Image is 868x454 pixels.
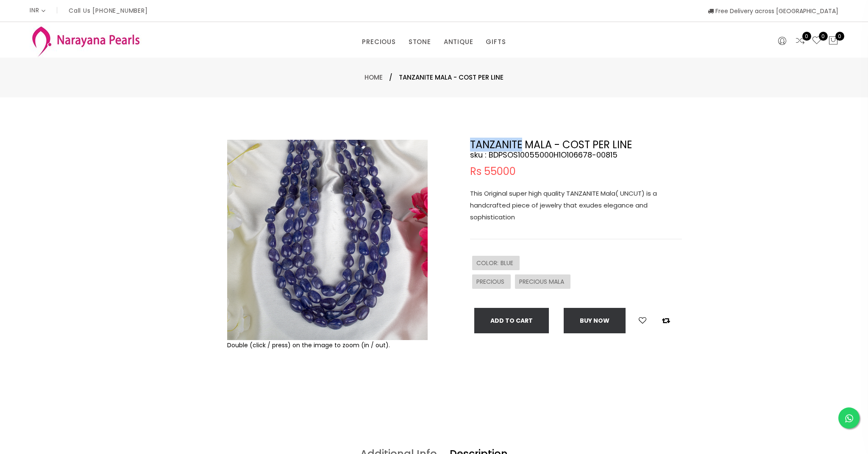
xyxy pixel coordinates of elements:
span: 0 [835,32,844,41]
a: STONE [409,36,431,48]
span: 0 [819,32,828,41]
div: Double (click / press) on the image to zoom (in / out). [227,340,428,350]
p: This Original super high quality TANZANITE Mala( UNCUT) is a handcrafted piece of jewelry that ex... [470,188,682,223]
a: PRECIOUS [362,36,395,48]
span: Rs 55000 [470,166,516,177]
span: / [389,72,392,83]
button: 0 [828,36,838,47]
span: 0 [802,32,811,41]
img: Example [227,140,428,340]
span: PRECIOUS MALA [519,277,566,286]
button: Add to compare [659,315,673,326]
a: Home [364,73,383,82]
a: 0 [795,36,805,47]
span: Free Delivery across [GEOGRAPHIC_DATA] [708,7,838,15]
span: COLOR : [476,259,501,267]
span: TANZANITE MALA - COST PER LINE [399,72,504,83]
a: 0 [812,36,822,47]
h2: TANZANITE MALA - COST PER LINE [470,140,682,150]
p: Call Us [PHONE_NUMBER] [69,8,148,14]
button: Add To Cart [474,308,549,333]
a: ANTIQUE [444,36,473,48]
span: BLUE [501,259,515,267]
button: Add to wishlist [636,315,649,326]
span: PRECIOUS [476,277,506,286]
h4: sku : BDPSOS10055000H1O106678-00815 [470,150,682,160]
a: GIFTS [486,36,506,48]
button: Buy now [564,308,626,333]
